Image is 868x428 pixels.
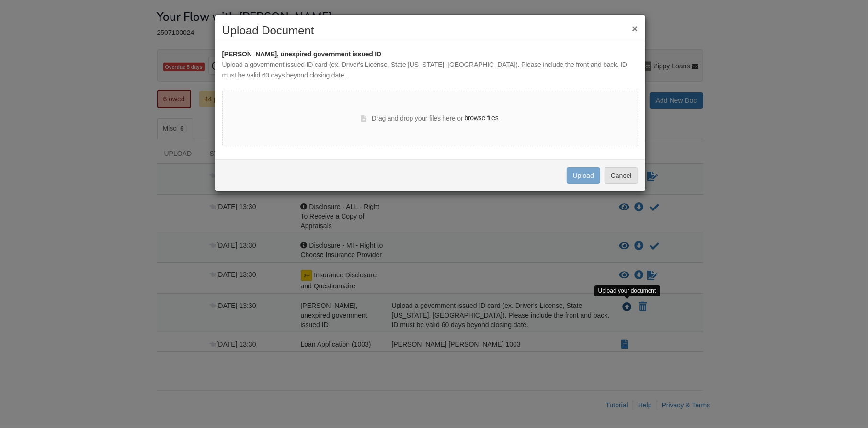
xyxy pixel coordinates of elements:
div: Upload your document [594,285,660,296]
button: Cancel [605,167,638,184]
h2: Upload Document [222,24,638,37]
button: × [632,23,638,33]
label: browse files [464,113,498,123]
div: Drag and drop your files here or [361,113,498,124]
div: [PERSON_NAME], unexpired government issued ID [222,49,638,60]
button: Upload [567,167,600,184]
div: Upload a government issued ID card (ex. Driver's License, State [US_STATE], [GEOGRAPHIC_DATA]). P... [222,60,638,81]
